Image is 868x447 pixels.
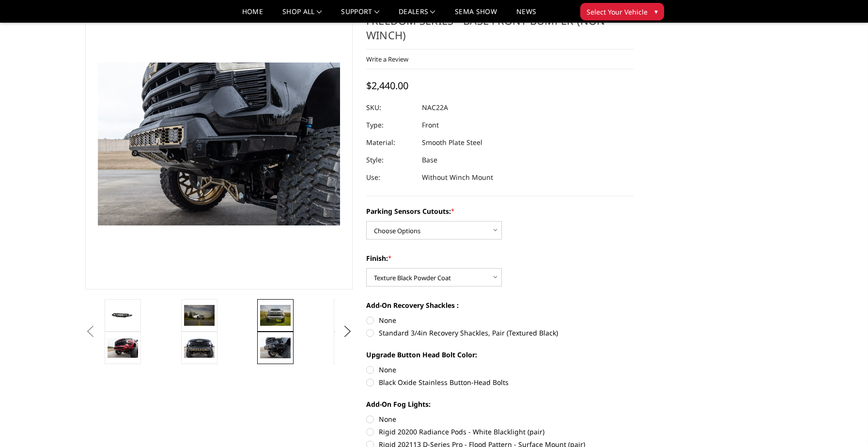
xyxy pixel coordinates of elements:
a: Home [242,8,263,22]
dd: NAC22A [422,99,448,116]
label: Add-On Fog Lights: [366,399,634,409]
label: Rigid 20200 Radiance Pods - White Blacklight (pair) [366,427,634,437]
dt: Style: [366,151,415,169]
dd: Front [422,116,439,134]
label: Standard 3/4in Recovery Shackles, Pair (Textured Black) [366,328,634,338]
a: Support [341,8,379,22]
span: ▾ [654,6,658,16]
a: SEMA Show [455,8,497,22]
a: shop all [282,8,322,22]
img: 2022-2025 Chevrolet Silverado 1500 - Freedom Series - Base Front Bumper (non-winch) [108,308,138,323]
span: $2,440.00 [366,79,408,92]
label: None [366,414,634,424]
dt: Type: [366,116,415,134]
img: 2022-2025 Chevrolet Silverado 1500 - Freedom Series - Base Front Bumper (non-winch) [108,338,138,358]
a: News [516,8,536,22]
label: Finish: [366,253,634,263]
label: Upgrade Button Head Bolt Color: [366,350,634,360]
label: Black Oxide Stainless Button-Head Bolts [366,377,634,387]
dt: Material: [366,134,415,151]
dd: Without Winch Mount [422,169,493,186]
label: None [366,315,634,325]
dt: Use: [366,169,415,186]
button: Next [341,324,355,339]
button: Select Your Vehicle [580,3,664,20]
label: None [366,365,634,375]
a: Write a Review [366,55,408,64]
dd: Smooth Plate Steel [422,134,482,151]
label: Add-On Recovery Shackles : [366,300,634,310]
img: 2022-2025 Chevrolet Silverado 1500 - Freedom Series - Base Front Bumper (non-winch) [184,305,215,325]
img: 2022-2025 Chevrolet Silverado 1500 - Freedom Series - Base Front Bumper (non-winch) [184,338,215,358]
dt: SKU: [366,99,415,116]
label: Parking Sensors Cutouts: [366,206,634,216]
button: Previous [83,324,97,339]
img: 2022-2025 Chevrolet Silverado 1500 - Freedom Series - Base Front Bumper (non-winch) [260,305,291,325]
img: 2022-2025 Chevrolet Silverado 1500 - Freedom Series - Base Front Bumper (non-winch) [260,337,291,358]
dd: Base [422,151,437,169]
span: Select Your Vehicle [587,7,648,17]
a: Dealers [399,8,435,22]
